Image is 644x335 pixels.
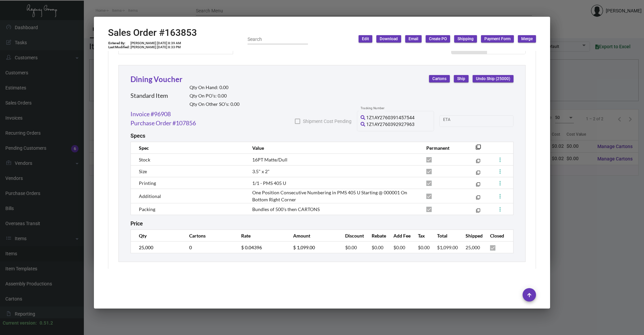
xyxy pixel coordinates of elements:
[252,206,320,212] span: Bundles of 500's then CARTONS
[380,36,398,42] span: Download
[40,320,53,327] div: 0.51.2
[108,27,197,39] h2: Sales Order #163853
[476,172,480,176] mat-icon: filter_none
[458,36,474,42] span: Shipping
[131,230,183,242] th: Qty
[130,75,182,84] a: Dining Voucher
[420,142,466,154] th: Permanent
[303,117,352,125] span: Shipment Cost Pending
[437,245,458,250] span: $1,099.00
[338,230,365,242] th: Discount
[521,36,533,42] span: Merge
[484,36,511,42] span: Payment Form
[130,45,181,49] td: [PERSON_NAME] [DATE] 8:33 PM
[130,133,145,139] h2: Specs
[130,119,196,128] a: Purchase Order #107856
[432,76,446,82] span: Cartons
[139,180,156,186] span: Printing
[405,35,422,43] button: Email
[411,230,430,242] th: Tax
[470,119,502,124] input: End date
[481,35,514,43] button: Payment Form
[252,169,270,174] span: 3.5" x 2"
[362,36,369,42] span: Edit
[252,190,407,202] span: One Position Consecutive Numbering in PMS 405 U Starting @ 000001 On Bottom Right Corner
[430,230,459,242] th: Total
[108,45,130,49] td: Last Modified:
[387,230,411,242] th: Add Fee
[372,245,383,250] span: $0.00
[376,35,401,43] button: Download
[190,85,239,90] h2: Qty On Hand: 0.00
[476,184,480,188] mat-icon: filter_none
[418,245,430,250] span: $0.00
[345,245,357,250] span: $0.00
[454,75,469,82] button: Ship
[366,115,415,120] span: 1Z1AY2760391457544
[473,75,514,82] button: Undo Ship (25000)
[476,160,480,164] mat-icon: filter_none
[182,230,234,242] th: Cartons
[359,35,372,43] button: Edit
[246,142,420,154] th: Value
[409,36,418,42] span: Email
[366,122,415,127] span: 1Z1AY2760392927963
[130,220,143,227] h2: Price
[426,35,450,43] button: Create PO
[252,180,286,186] span: 1/1 - PMS 405 U
[139,157,150,162] span: Stock
[365,230,387,242] th: Rebate
[286,230,338,242] th: Amount
[139,169,147,174] span: Size
[234,230,286,242] th: Rate
[476,76,510,82] span: Undo Ship (25000)
[459,230,483,242] th: Shipped
[518,35,536,43] button: Merge
[466,245,480,250] span: 25,000
[139,206,155,212] span: Packing
[429,75,450,82] button: Cartons
[443,119,464,124] input: Start date
[3,320,37,327] div: Current version:
[130,41,181,45] td: [PERSON_NAME] [DATE] 8:39 AM
[130,110,171,119] a: Invoice #96908
[190,93,239,99] h2: Qty On PO’s: 0.00
[454,35,477,43] button: Shipping
[476,146,481,152] mat-icon: filter_none
[393,245,405,250] span: $0.00
[429,36,447,42] span: Create PO
[476,210,480,214] mat-icon: filter_none
[483,230,513,242] th: Closed
[108,41,130,45] td: Entered By:
[130,92,168,99] h2: Standard Item
[476,197,480,201] mat-icon: filter_none
[252,157,287,162] span: 16PT Matte/Dull
[139,193,161,199] span: Additional
[457,76,465,82] span: Ship
[190,102,239,107] h2: Qty On Other SO’s: 0.00
[131,142,246,154] th: Spec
